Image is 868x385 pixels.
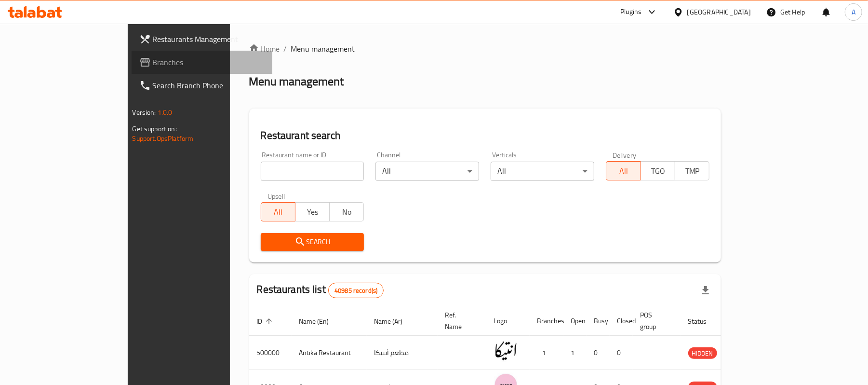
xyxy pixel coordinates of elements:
[486,306,530,336] th: Logo
[295,202,330,221] button: Yes
[563,306,587,336] th: Open
[675,161,709,180] button: TMP
[587,336,610,370] td: 0
[133,132,194,145] a: Support.OpsPlatform
[445,309,475,332] span: Ref. Name
[291,43,355,55] span: Menu management
[610,306,633,336] th: Closed
[132,51,273,74] a: Branches
[645,164,671,178] span: TGO
[587,306,610,336] th: Busy
[257,282,384,298] h2: Restaurants list
[261,128,710,143] h2: Restaurant search
[374,316,415,327] span: Name (Ar)
[620,6,641,18] div: Plugins
[292,336,367,370] td: Antika Restaurant
[158,106,173,119] span: 1.0.0
[530,336,563,370] td: 1
[132,27,273,51] a: Restaurants Management
[687,7,751,17] div: [GEOGRAPHIC_DATA]
[268,236,357,248] span: Search
[694,279,717,302] div: Export file
[265,205,292,219] span: All
[610,336,633,370] td: 0
[613,151,637,158] label: Delivery
[494,339,518,363] img: Antika Restaurant
[261,162,364,181] input: Search for restaurant name or ID..
[491,162,594,181] div: All
[257,316,275,327] span: ID
[367,336,438,370] td: مطعم أنتيكا
[329,286,383,295] span: 40985 record(s)
[334,205,360,219] span: No
[641,161,675,180] button: TGO
[153,56,265,68] span: Branches
[249,43,721,55] nav: breadcrumb
[688,348,717,359] span: HIDDEN
[284,43,287,55] li: /
[133,123,177,135] span: Get support on:
[852,7,855,17] span: A
[261,202,295,221] button: All
[530,306,563,336] th: Branches
[153,33,265,45] span: Restaurants Management
[299,316,342,327] span: Name (En)
[610,164,637,178] span: All
[132,74,273,97] a: Search Branch Phone
[249,74,344,89] h2: Menu management
[688,316,720,327] span: Status
[299,205,326,219] span: Yes
[606,161,641,180] button: All
[375,162,479,181] div: All
[641,309,669,332] span: POS group
[133,106,156,119] span: Version:
[261,233,364,251] button: Search
[153,80,265,91] span: Search Branch Phone
[329,202,364,221] button: No
[267,192,285,199] label: Upsell
[328,283,384,298] div: Total records count
[563,336,587,370] td: 1
[679,164,706,178] span: TMP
